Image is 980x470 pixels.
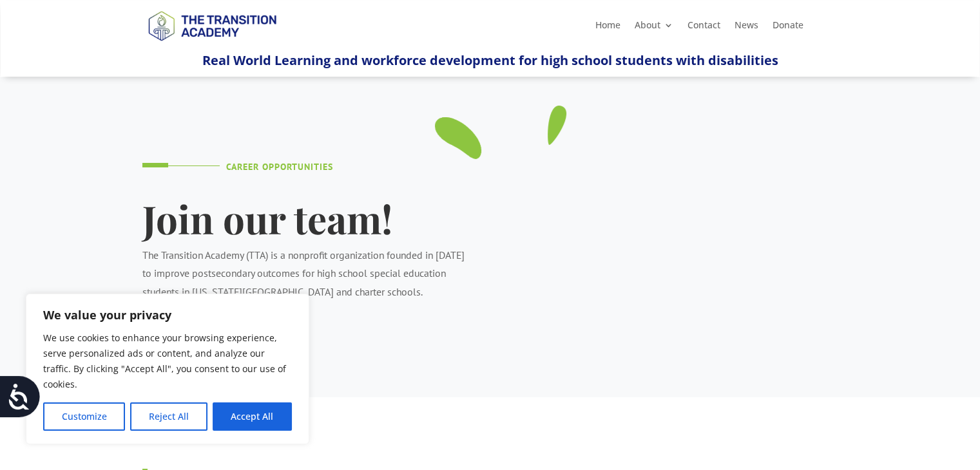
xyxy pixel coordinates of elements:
a: Logo-Noticias [142,39,282,51]
a: Donate [773,21,803,35]
a: About [635,21,673,35]
a: News [735,21,758,35]
button: Customize [43,402,125,431]
button: Reject All [130,402,207,431]
span: Real World Learning and workforce development for high school students with disabilities [202,52,778,69]
a: Home [595,21,620,35]
h1: Join our team! [142,197,471,246]
a: Contact [687,21,720,35]
img: TTA Brand_TTA Primary Logo_Horizontal_Light BG [142,3,282,48]
button: Accept All [213,402,292,431]
img: tutor-09_green [435,106,566,159]
p: The Transition Academy (TTA) is a nonprofit organization founded in [DATE] to improve postseconda... [142,246,471,301]
h4: Career Opportunities [226,162,471,178]
p: We use cookies to enhance your browsing experience, serve personalized ads or content, and analyz... [43,330,292,392]
p: We value your privacy [43,307,292,323]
